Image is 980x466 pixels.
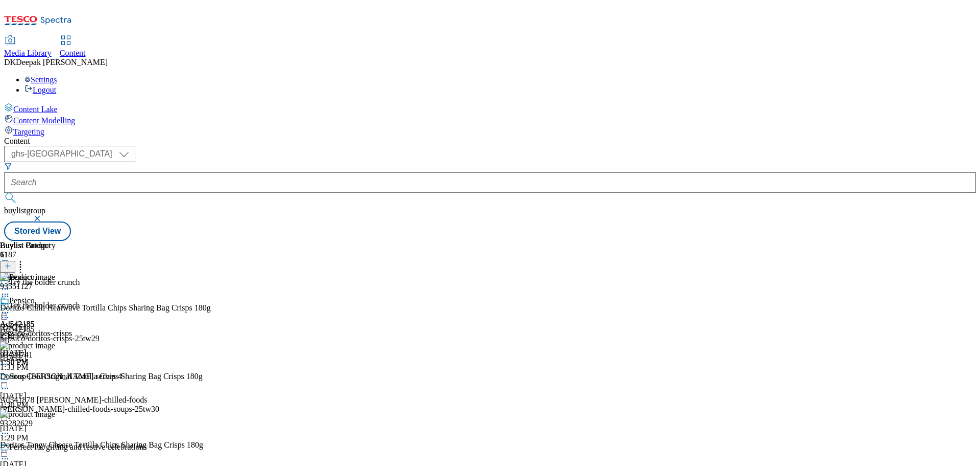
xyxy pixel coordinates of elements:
[60,36,86,58] a: Content
[4,162,12,170] svg: Search Filters
[4,103,976,114] a: Content Lake
[4,125,976,137] a: Targeting
[16,58,108,66] span: Deepak [PERSON_NAME]
[13,127,44,136] span: Targeting
[4,137,976,146] div: Content
[4,49,52,57] span: Media Library
[4,172,976,193] input: Search
[4,36,52,58] a: Media Library
[60,49,86,57] span: Content
[13,116,75,125] span: Content Modelling
[4,206,45,215] span: buylistgroup
[4,221,71,241] button: Stored View
[13,105,58,114] span: Content Lake
[4,58,16,66] span: DK
[4,114,976,125] a: Content Modelling
[24,75,57,84] a: Settings
[24,85,56,94] a: Logout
